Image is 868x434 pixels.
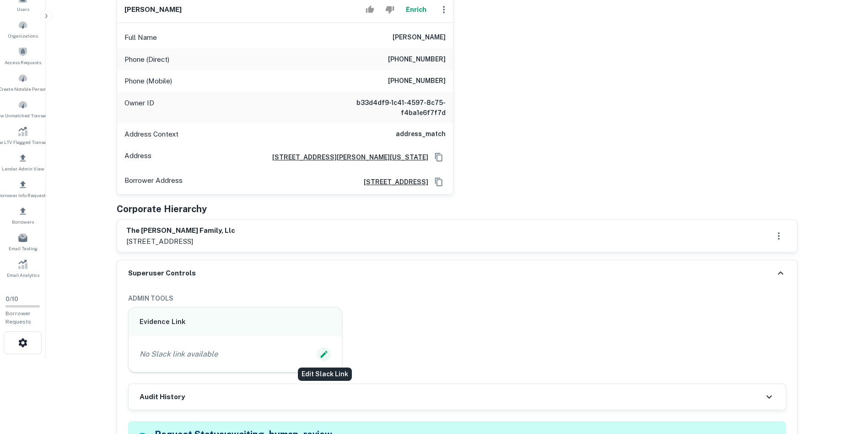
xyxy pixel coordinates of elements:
[5,310,31,325] span: Borrower Requests
[124,32,157,43] p: Full Name
[432,175,446,189] button: Copy Address
[17,5,29,13] span: Users
[356,177,428,187] a: [STREET_ADDRESS]
[126,236,235,247] p: [STREET_ADDRESS]
[3,229,43,254] a: Email Testing
[382,0,398,19] button: Reject
[5,296,18,302] span: 0 / 10
[388,54,446,65] h6: [PHONE_NUMBER]
[12,218,34,225] span: Borrowers
[265,152,428,162] a: [STREET_ADDRESS][PERSON_NAME][US_STATE]
[117,202,207,216] h5: Corporate Hierarchy
[362,0,378,19] button: Accept
[9,245,38,252] span: Email Testing
[8,32,38,39] span: Organizations
[822,361,868,405] iframe: Chat Widget
[128,293,786,303] h6: ADMIN TOOLS
[3,256,43,280] a: Email Analytics
[126,225,235,236] h6: the [PERSON_NAME] family, llc
[140,392,185,402] h6: Audit History
[402,0,431,19] button: Enrich
[336,98,446,118] h6: b33d4df9-1c41-4597-8c75-f4ba1e6f7f7d
[140,317,331,327] h6: Evidence Link
[7,271,39,279] span: Email Analytics
[3,203,43,227] a: Borrowers
[124,54,169,65] p: Phone (Direct)
[2,165,44,172] span: Lender Admin View
[432,150,446,164] button: Copy Address
[124,76,172,87] p: Phone (Mobile)
[3,43,43,68] a: Access Requests
[124,5,182,15] h6: [PERSON_NAME]
[5,59,41,66] span: Access Requests
[140,349,218,360] p: No Slack link available
[3,176,43,201] a: Borrower Info Requests
[3,123,43,148] a: Review LTV Flagged Transactions
[3,16,43,41] a: Organizations
[298,368,352,381] div: Edit Slack Link
[3,149,43,174] a: Lender Admin View
[124,150,151,164] p: Address
[128,268,196,279] h6: Superuser Controls
[388,76,446,87] h6: [PHONE_NUMBER]
[124,98,154,118] p: Owner ID
[124,129,178,140] p: Address Context
[124,175,183,189] p: Borrower Address
[393,32,446,43] h6: [PERSON_NAME]
[317,347,331,361] button: Edit Slack Link
[3,96,43,121] a: Review Unmatched Transactions
[396,129,446,140] h6: address_match
[3,70,43,94] a: Create Notable Person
